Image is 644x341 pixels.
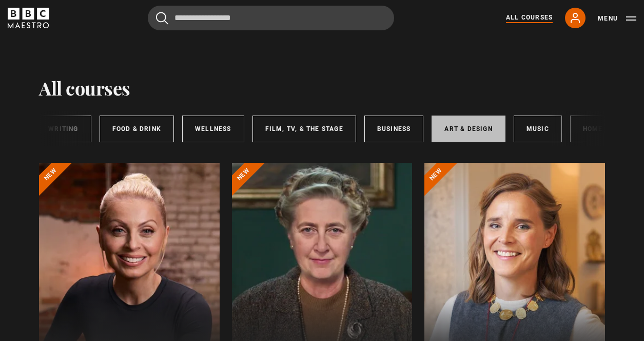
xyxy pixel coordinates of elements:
[156,12,168,25] button: Submit the search query
[514,116,562,142] a: Music
[39,77,130,99] h1: All courses
[432,116,505,142] a: Art & Design
[364,116,424,142] a: Business
[182,116,244,142] a: Wellness
[598,13,636,24] button: Toggle navigation
[100,116,174,142] a: Food & Drink
[252,116,356,142] a: Film, TV, & The Stage
[148,6,394,30] input: Search
[8,8,49,28] svg: BBC Maestro
[506,13,553,23] a: All Courses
